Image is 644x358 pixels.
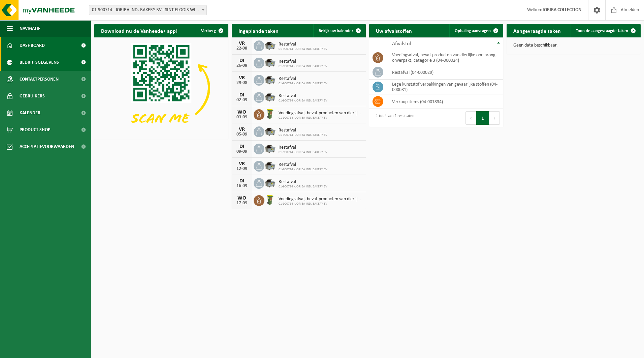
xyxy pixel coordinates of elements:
[542,7,581,12] strong: JORIBA COLLECTION
[264,143,276,154] img: WB-5000-GAL-GY-04
[279,133,327,137] span: 01-900714 - JORIBA IND. BAKERY BV
[279,128,327,133] span: Restafval
[235,46,249,51] div: 22-08
[387,80,503,94] td: lege kunststof verpakkingen van gevaarlijke stoffen (04-000081)
[279,76,327,82] span: Restafval
[387,50,503,65] td: voedingsafval, bevat producten van dierlijke oorsprong, onverpakt, categorie 3 (04-000024)
[279,47,327,51] span: 01-900714 - JORIBA IND. BAKERY BV
[20,20,40,37] span: Navigatie
[235,201,249,206] div: 17-09
[235,41,249,46] div: VR
[279,116,362,120] span: 01-900714 - JORIBA IND. BAKERY BV
[264,57,276,68] img: WB-5000-GAL-GY-04
[235,132,249,137] div: 05-09
[235,110,249,115] div: WO
[279,179,327,185] span: Restafval
[264,125,276,137] img: WB-5000-GAL-GY-04
[387,65,503,80] td: restafval (04-000029)
[235,144,249,149] div: DI
[235,178,249,184] div: DI
[235,167,249,171] div: 12-09
[319,29,353,33] span: Bekijk uw kalender
[235,75,249,81] div: VR
[235,81,249,85] div: 29-08
[279,168,327,172] span: 01-900714 - JORIBA IND. BAKERY BV
[279,111,362,116] span: Voedingsafval, bevat producten van dierlijke oorsprong, onverpakt, categorie 3
[279,82,327,86] span: 01-900714 - JORIBA IND. BAKERY BV
[89,5,207,15] span: 01-900714 - JORIBA IND. BAKERY BV - SINT-ELOOIS-WINKEL
[235,63,249,68] div: 26-08
[476,111,489,125] button: 1
[279,150,327,154] span: 01-900714 - JORIBA IND. BAKERY BV
[94,37,228,138] img: Download de VHEPlus App
[232,24,285,37] h2: Ingeplande taken
[94,24,184,37] h2: Download nu de Vanheede+ app!
[264,194,276,206] img: WB-0060-HPE-GN-50
[20,138,74,155] span: Acceptatievoorwaarden
[465,111,476,125] button: Previous
[279,93,327,99] span: Restafval
[387,94,503,109] td: verkoop items (04-001834)
[264,160,276,171] img: WB-5000-GAL-GY-04
[235,196,249,201] div: WO
[279,202,362,206] span: 01-900714 - JORIBA IND. BAKERY BV
[20,121,50,138] span: Product Shop
[279,162,327,168] span: Restafval
[313,24,365,37] a: Bekijk uw kalender
[201,29,216,33] span: Verberg
[235,115,249,120] div: 03-09
[279,185,327,189] span: 01-900714 - JORIBA IND. BAKERY BV
[264,91,276,102] img: WB-5000-GAL-GY-04
[235,161,249,167] div: VR
[571,24,640,37] a: Toon de aangevraagde taken
[264,74,276,85] img: WB-5000-GAL-GY-04
[235,149,249,154] div: 09-09
[235,58,249,63] div: DI
[235,184,249,188] div: 16-09
[373,111,414,125] div: 1 tot 4 van 4 resultaten
[235,92,249,98] div: DI
[89,5,206,15] span: 01-900714 - JORIBA IND. BAKERY BV - SINT-ELOOIS-WINKEL
[455,29,491,33] span: Ophaling aanvragen
[513,43,634,48] p: Geen data beschikbaar.
[20,105,40,121] span: Kalender
[20,71,59,88] span: Contactpersonen
[20,54,59,71] span: Bedrijfsgegevens
[449,24,503,37] a: Ophaling aanvragen
[196,24,228,37] button: Verberg
[264,108,276,120] img: WB-0060-HPE-GN-50
[489,111,500,125] button: Next
[576,29,628,33] span: Toon de aangevraagde taken
[279,59,327,64] span: Restafval
[279,64,327,68] span: 01-900714 - JORIBA IND. BAKERY BV
[235,127,249,132] div: VR
[264,177,276,188] img: WB-5000-GAL-GY-04
[235,98,249,102] div: 02-09
[279,99,327,103] span: 01-900714 - JORIBA IND. BAKERY BV
[279,42,327,47] span: Restafval
[279,197,362,202] span: Voedingsafval, bevat producten van dierlijke oorsprong, onverpakt, categorie 3
[392,41,411,47] span: Afvalstof
[20,88,45,105] span: Gebruikers
[264,39,276,51] img: WB-5000-GAL-GY-04
[369,24,419,37] h2: Uw afvalstoffen
[279,145,327,150] span: Restafval
[20,37,45,54] span: Dashboard
[507,24,568,37] h2: Aangevraagde taken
